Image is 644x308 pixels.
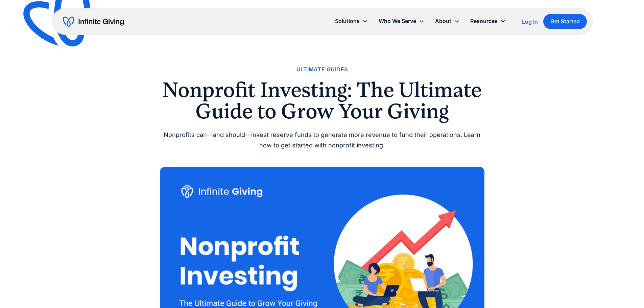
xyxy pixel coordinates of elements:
a: Log In [522,18,538,26]
h1: Nonprofit Investing: The Ultimate Guide to Grow Your Giving [160,79,484,122]
div: Resources [470,17,498,26]
a: home [63,16,124,27]
div: Who We Serve [373,14,430,28]
a: Ultimate Guides [296,65,348,74]
div: Who We Serve [379,17,416,26]
div: Resources [465,14,511,28]
div: About [435,17,451,26]
div: Solutions [335,17,360,26]
a: Get Started [543,14,587,29]
div: Log In [522,19,538,24]
div: Nonprofits can—and should—invest reserve funds to generate more revenue to fund their operations.... [160,130,484,150]
div: About [430,14,465,28]
div: Solutions [330,14,373,28]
